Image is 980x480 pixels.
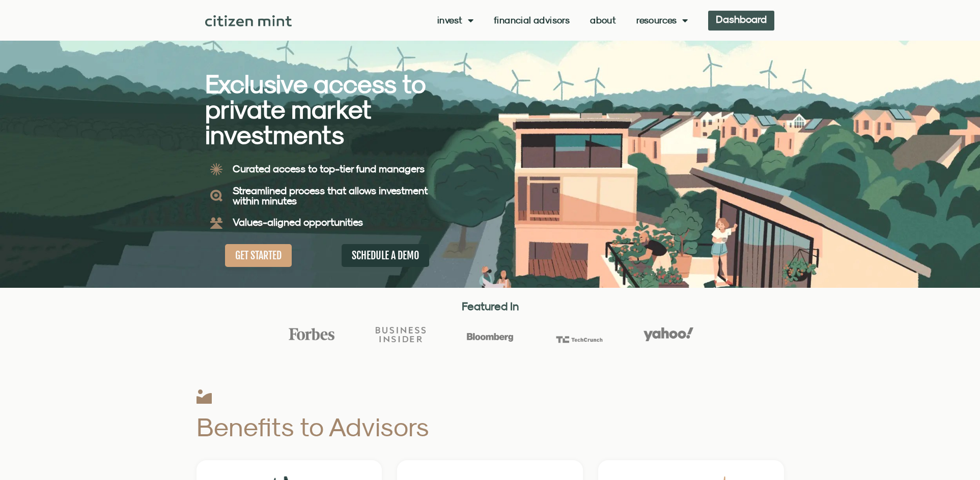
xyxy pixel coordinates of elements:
a: Financial Advisors [494,15,570,25]
span: GET STARTED [235,249,282,262]
img: Citizen Mint [205,15,292,26]
h2: Benefits to Advisors [197,414,581,440]
b: Streamlined process that allows investment within minutes [233,185,428,206]
strong: Featured In [462,299,519,313]
a: Resources [636,15,688,25]
a: Dashboard [708,11,774,31]
nav: Menu [437,15,688,25]
a: SCHEDULE A DEMO [342,244,429,267]
h2: Exclusive access to private market investments [205,71,455,147]
img: Forbes Logo [287,327,337,341]
a: About [590,15,616,25]
a: GET STARTED [225,244,292,267]
a: Invest [437,15,473,25]
span: SCHEDULE A DEMO [352,249,419,262]
b: Values-aligned opportunities [233,216,363,228]
b: Curated access to top-tier fund managers [233,163,425,174]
